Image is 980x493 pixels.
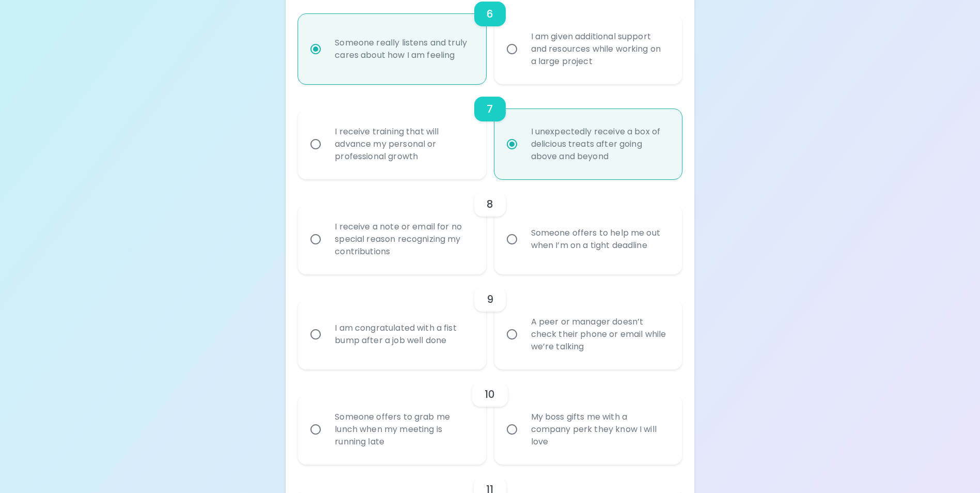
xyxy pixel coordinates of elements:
[298,274,681,369] div: choice-group-check
[326,113,480,175] div: I receive training that will advance my personal or professional growth
[523,113,676,175] div: I unexpectedly receive a box of delicious treats after going above and beyond
[487,196,493,212] h6: 8
[523,214,676,264] div: Someone offers to help me out when I’m on a tight deadline
[298,369,681,465] div: choice-group-check
[326,398,480,460] div: Someone offers to grab me lunch when my meeting is running late
[298,84,681,179] div: choice-group-check
[485,386,495,403] h6: 10
[523,398,676,460] div: My boss gifts me with a company perk they know I will love
[523,303,676,365] div: A peer or manager doesn’t check their phone or email while we’re talking
[326,208,480,270] div: I receive a note or email for no special reason recognizing my contributions
[298,179,681,274] div: choice-group-check
[487,6,493,22] h6: 6
[523,18,676,80] div: I am given additional support and resources while working on a large project
[487,291,493,307] h6: 9
[326,24,480,74] div: Someone really listens and truly cares about how I am feeling
[487,101,493,117] h6: 7
[326,310,480,359] div: I am congratulated with a fist bump after a job well done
